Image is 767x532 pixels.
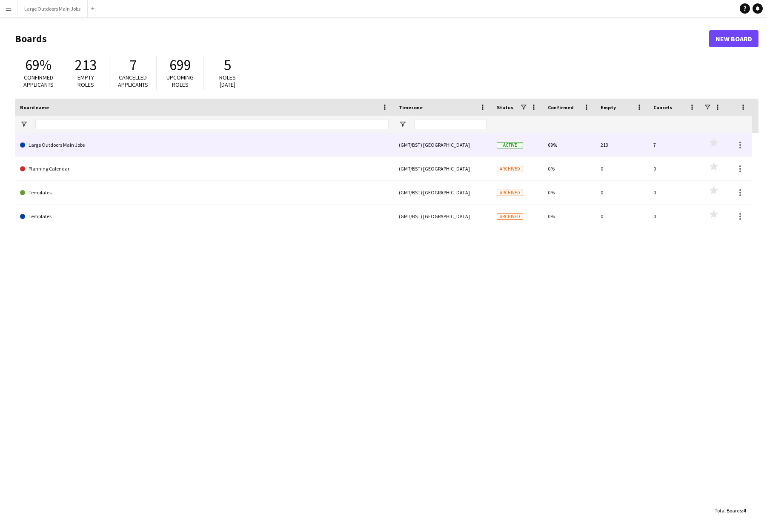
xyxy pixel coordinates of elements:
[17,0,88,17] button: Large Outdoors Main Jobs
[219,74,236,88] span: Roles [DATE]
[20,157,389,181] a: Planning Calendar
[543,205,595,228] div: 0%
[543,133,595,156] div: 69%
[394,133,492,156] div: (GMT/BST) [GEOGRAPHIC_DATA]
[648,133,701,156] div: 7
[394,157,492,180] div: (GMT/BST) [GEOGRAPHIC_DATA]
[166,74,194,88] span: Upcoming roles
[20,181,389,205] a: Templates
[414,119,487,129] input: Timezone Filter Input
[75,56,97,74] span: 213
[399,104,423,111] span: Timezone
[25,56,52,74] span: 69%
[399,120,406,128] button: Open Filter Menu
[224,56,231,74] span: 5
[595,133,648,156] div: 213
[653,104,672,111] span: Cancels
[709,30,758,47] a: New Board
[35,119,389,129] input: Board name Filter Input
[595,205,648,228] div: 0
[715,507,742,514] span: Total Boards
[601,104,616,111] span: Empty
[497,213,523,220] span: Archived
[543,157,595,180] div: 0%
[497,190,523,196] span: Archived
[497,166,523,172] span: Archived
[20,120,28,128] button: Open Filter Menu
[23,74,54,88] span: Confirmed applicants
[394,205,492,228] div: (GMT/BST) [GEOGRAPHIC_DATA]
[543,181,595,204] div: 0%
[394,181,492,204] div: (GMT/BST) [GEOGRAPHIC_DATA]
[548,104,574,111] span: Confirmed
[648,157,701,180] div: 0
[497,104,513,111] span: Status
[20,133,389,157] a: Large Outdoors Main Jobs
[648,181,701,204] div: 0
[15,32,709,45] h1: Boards
[118,74,148,88] span: Cancelled applicants
[129,56,137,74] span: 7
[20,104,49,111] span: Board name
[715,502,746,519] div: :
[595,157,648,180] div: 0
[77,74,94,88] span: Empty roles
[169,56,191,74] span: 699
[743,507,746,514] span: 4
[595,181,648,204] div: 0
[497,142,523,148] span: Active
[20,205,389,228] a: Templates
[648,205,701,228] div: 0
